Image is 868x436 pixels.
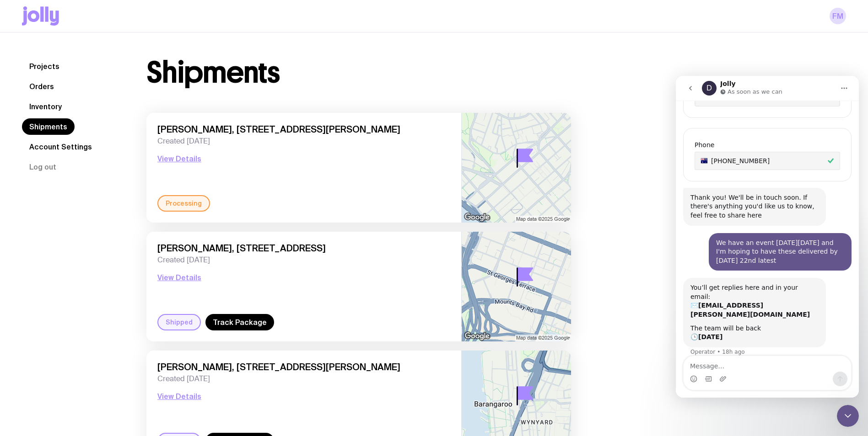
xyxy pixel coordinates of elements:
[157,255,450,265] span: Created [DATE]
[830,8,846,24] a: FM
[157,124,450,135] span: [PERSON_NAME], [STREET_ADDRESS][PERSON_NAME]
[157,272,201,283] button: View Details
[22,159,64,175] button: Log out
[157,362,450,372] span: [PERSON_NAME], [STREET_ADDRESS][PERSON_NAME]
[22,98,69,115] a: Inventory
[157,137,450,146] span: Created [DATE]
[157,391,201,402] button: View Details
[676,76,859,398] iframe: Intercom live chat
[22,78,61,95] a: Orders
[146,58,280,87] h1: Shipments
[462,232,571,341] img: staticmap
[22,118,75,135] a: Shipments
[157,374,450,383] span: Created [DATE]
[157,195,210,212] div: Processing
[22,138,99,155] a: Account Settings
[837,405,859,427] iframe: Intercom live chat
[462,113,571,223] img: staticmap
[157,243,450,254] span: [PERSON_NAME], [STREET_ADDRESS]
[205,314,274,330] a: Track Package
[157,314,201,330] div: Shipped
[22,58,67,74] a: Projects
[157,153,201,164] button: View Details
